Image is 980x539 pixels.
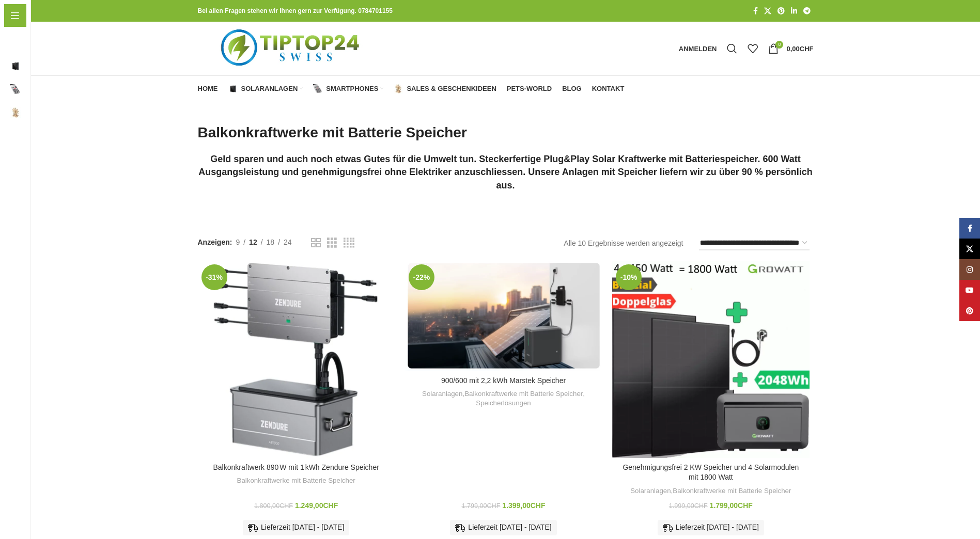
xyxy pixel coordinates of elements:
[409,264,434,290] span: -22%
[26,103,107,122] span: Sales & Geschenkideen
[742,38,763,59] div: Meine Wunschliste
[323,501,338,510] span: CHF
[295,501,338,510] bdi: 1.249,00
[394,78,496,99] a: Sales & Geschenkideen
[959,218,980,239] a: Facebook Social Link
[25,10,44,21] span: Menü
[669,502,708,510] bdi: 1.999,00
[249,238,257,246] span: 12
[26,57,71,75] span: Solaranlagen
[236,238,240,246] span: 9
[198,122,814,142] h1: Balkonkraftwerke mit Batterie Speicher
[694,502,708,510] span: CHF
[699,236,810,251] select: Shop-Reihenfolge
[788,4,800,18] a: LinkedIn Social Link
[450,520,556,535] div: Lieferzeit [DATE] - [DATE]
[592,78,625,99] a: Kontakt
[198,44,385,52] a: Logo der Website
[562,85,582,93] span: Blog
[774,4,788,18] a: Pinterest Social Link
[10,107,21,118] img: Sales & Geschenkideen
[313,84,322,93] img: Smartphones
[959,259,980,280] a: Instagram Social Link
[243,520,349,535] div: Lieferzeit [DATE] - [DATE]
[228,84,238,93] img: Solaranlagen
[10,34,30,52] span: Home
[476,399,531,408] a: Speicherlösungen
[738,501,753,510] span: CHF
[10,84,21,94] img: Smartphones
[198,85,218,93] span: Home
[232,236,243,248] a: 9
[617,486,804,496] div: ,
[623,463,799,482] a: Genehmigungsfrei 2 KW Speicher und 4 Solarmodulen mit 1800 Watt
[198,154,813,190] strong: Geld sparen und auch noch etwas Gutes für die Umwelt tun. Steckerfertige Plug&Play Solar Kraftwer...
[959,239,980,259] a: X Social Link
[722,38,742,59] a: Suche
[237,476,355,486] a: Balkonkraftwerke mit Batterie Speicher
[461,502,500,510] bdi: 1.799,00
[245,236,261,248] a: 12
[327,236,337,249] a: Rasteransicht 3
[254,502,293,510] bdi: 1.800,00
[26,80,72,99] span: Smartphones
[311,236,321,249] a: Rasteransicht 2
[198,22,385,75] img: Tiptop24 Nachhaltige & Faire Produkte
[507,78,552,99] a: Pets-World
[198,236,232,248] span: Anzeigen
[800,45,814,53] span: CHF
[198,78,218,99] a: Home
[786,45,813,53] bdi: 0,00
[280,236,295,248] a: 24
[564,237,683,249] p: Alle 10 Ergebnisse werden angezeigt
[422,389,462,399] a: Solaranlagen
[267,238,275,246] span: 18
[763,38,818,59] a: 0 0,00CHF
[10,173,37,192] span: Kontakt
[263,236,278,248] a: 18
[761,4,774,18] a: X Social Link
[710,501,753,510] bdi: 1.799,00
[193,78,630,99] div: Hauptnavigation
[658,520,764,535] div: Lieferzeit [DATE] - [DATE]
[507,85,552,93] span: Pets-World
[201,264,227,290] span: -31%
[673,486,791,496] a: Balkonkraftwerke mit Batterie Speicher
[407,85,496,93] span: Sales & Geschenkideen
[213,463,379,471] a: Balkonkraftwerk 890 W mit 1 kWh Zendure Speicher
[10,61,21,71] img: Solaranlagen
[10,150,26,168] span: Blog
[279,502,293,510] span: CHF
[674,38,722,59] a: Anmelden
[228,78,303,99] a: Solaranlagen
[775,41,783,49] span: 0
[679,45,717,52] span: Anmelden
[959,280,980,300] a: YouTube Social Link
[464,389,583,399] a: Balkonkraftwerke mit Batterie Speicher
[562,78,582,99] a: Blog
[198,261,395,457] a: Balkonkraftwerk 890 W mit 1 kWh Zendure Speicher
[410,389,597,408] div: , ,
[750,4,761,18] a: Facebook Social Link
[198,7,393,14] strong: Bei allen Fragen stehen wir Ihnen gern zur Verfügung. 0784701155
[394,84,403,93] img: Sales & Geschenkideen
[531,501,546,510] span: CHF
[10,126,49,145] span: Pets-World
[284,238,292,246] span: 24
[313,78,383,99] a: Smartphones
[630,486,671,496] a: Solaranlagen
[241,85,298,93] span: Solaranlagen
[441,376,566,385] a: 900/600 mit 2,2 kWh Marstek Speicher
[487,502,500,510] span: CHF
[592,85,625,93] span: Kontakt
[405,261,602,371] a: 900/600 mit 2,2 kWh Marstek Speicher
[616,264,642,290] span: -10%
[800,4,814,18] a: Telegram Social Link
[502,501,545,510] bdi: 1.399,00
[326,85,378,93] span: Smartphones
[959,300,980,321] a: Pinterest Social Link
[344,236,354,249] a: Rasteransicht 4
[612,261,809,457] a: Genehmigungsfrei 2 KW Speicher und 4 Solarmodulen mit 1800 Watt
